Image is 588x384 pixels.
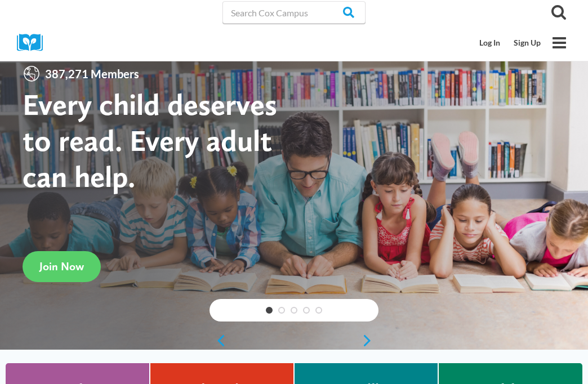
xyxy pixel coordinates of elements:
a: previous [210,334,226,347]
a: 3 [291,307,297,314]
a: Join Now [23,251,101,282]
input: Search Cox Campus [222,1,366,24]
a: 2 [278,307,285,314]
a: Sign Up [507,32,547,53]
a: 4 [303,307,310,314]
div: content slider buttons [210,329,378,352]
a: Log In [473,32,507,53]
nav: Secondary Mobile Navigation [473,32,547,53]
strong: Every child deserves to read. Every adult can help. [23,86,277,194]
img: Cox Campus [17,34,51,51]
a: 1 [266,307,273,314]
a: 5 [315,307,322,314]
span: Join Now [39,260,84,273]
button: Open menu [547,31,571,55]
a: next [362,334,378,347]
